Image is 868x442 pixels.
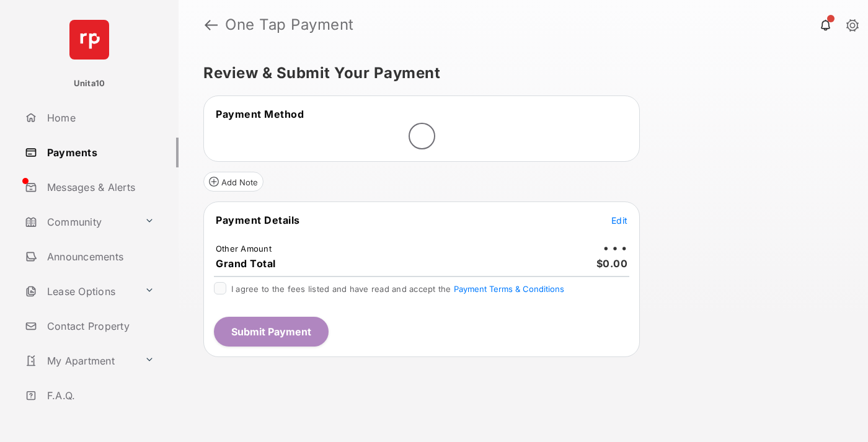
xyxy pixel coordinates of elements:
[215,243,272,254] td: Other Amount
[611,215,627,226] span: Edit
[20,346,139,376] a: My Apartment
[216,214,300,226] span: Payment Details
[216,108,304,120] span: Payment Method
[225,17,354,32] strong: One Tap Payment
[454,284,564,294] button: I agree to the fees listed and have read and accept the
[69,20,109,60] img: svg+xml;base64,PHN2ZyB4bWxucz0iaHR0cDovL3d3dy53My5vcmcvMjAwMC9zdmciIHdpZHRoPSI2NCIgaGVpZ2h0PSI2NC...
[216,257,276,270] span: Grand Total
[20,172,179,202] a: Messages & Alerts
[231,284,564,294] span: I agree to the fees listed and have read and accept the
[20,138,179,167] a: Payments
[20,242,179,272] a: Announcements
[20,311,179,341] a: Contact Property
[214,317,329,347] button: Submit Payment
[203,172,263,192] button: Add Note
[20,207,139,237] a: Community
[20,276,139,306] a: Lease Options
[20,381,179,410] a: F.A.Q.
[203,66,833,81] h5: Review & Submit Your Payment
[74,77,105,90] p: Unita10
[20,103,179,133] a: Home
[596,257,628,270] span: $0.00
[611,214,627,226] button: Edit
